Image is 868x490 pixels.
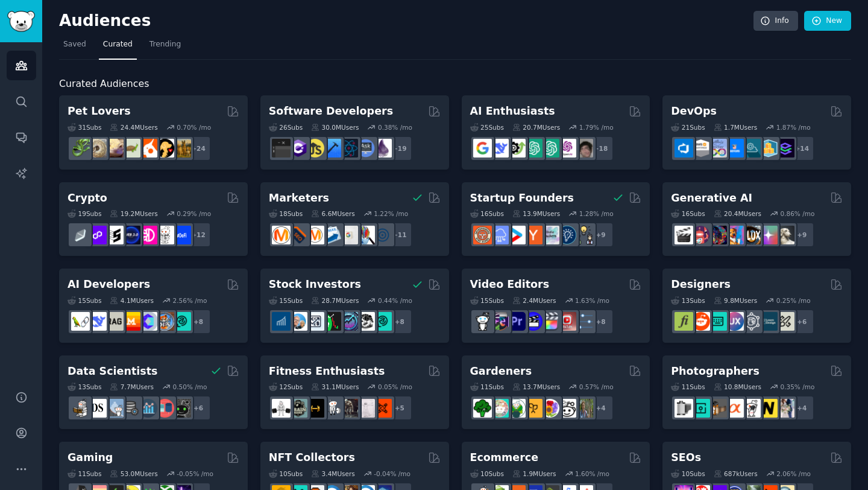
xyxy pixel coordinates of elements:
img: editors [490,312,509,331]
div: + 19 [387,136,412,161]
img: chatgpt_prompts_ [541,139,559,157]
img: premiere [507,312,526,331]
img: platformengineering [742,139,761,157]
div: 13 Sub s [68,383,101,391]
img: dividends [272,312,291,331]
img: DeepSeek [88,312,107,331]
img: EntrepreneurRideAlong [473,226,492,244]
img: cockatiel [139,139,157,157]
img: LangChain [71,312,90,331]
div: 31.1M Users [311,383,359,391]
img: GardeningUK [524,399,542,418]
img: learnjavascript [306,139,324,157]
img: chatgpt_promptDesign [524,139,542,157]
img: indiehackers [541,226,559,244]
img: AIDevelopersSociety [172,312,191,331]
img: AskMarketing [306,226,324,244]
div: 4.1M Users [110,296,154,305]
img: OpenAIDev [558,139,576,157]
img: UrbanGardening [558,399,576,418]
div: 11 Sub s [68,469,101,478]
img: ycombinator [524,226,542,244]
div: 31 Sub s [68,123,101,132]
div: 9.8M Users [714,296,758,305]
img: GYM [272,399,291,418]
div: 30.0M Users [311,123,359,132]
div: + 6 [789,309,814,334]
h2: AI Enthusiasts [470,104,555,119]
h2: Software Developers [269,104,393,119]
div: 1.22 % /mo [374,209,408,218]
img: vegetablegardening [473,399,492,418]
div: 10.8M Users [714,383,761,391]
img: GoogleGeminiAI [473,139,492,157]
h2: Pet Lovers [68,104,131,119]
img: streetphotography [691,399,710,418]
h2: Fitness Enthusiasts [269,364,385,379]
img: data [172,399,191,418]
img: ballpython [88,139,107,157]
h2: Stock Investors [269,277,361,292]
div: 0.86 % /mo [780,209,814,218]
div: 15 Sub s [470,296,504,305]
div: 0.35 % /mo [780,383,814,391]
h2: Data Scientists [68,364,157,379]
img: flowers [541,399,559,418]
img: AskComputerScience [356,139,375,157]
img: elixir [373,139,392,157]
img: WeddingPhotography [776,399,794,418]
img: Entrepreneurship [558,226,576,244]
img: userexperience [742,312,761,331]
div: 1.87 % /mo [776,123,811,132]
img: workout [306,399,324,418]
img: turtle [122,139,140,157]
div: + 4 [789,395,814,421]
h2: Ecommerce [470,450,539,465]
h2: Gaming [68,450,113,465]
img: aws_cdk [759,139,778,157]
span: Curated [103,39,133,50]
div: 25 Sub s [470,123,504,132]
img: CryptoNews [156,226,174,244]
img: Rag [105,312,124,331]
a: Curated [99,35,137,60]
img: defi_ [172,226,191,244]
h2: Photographers [671,364,759,379]
img: MachineLearning [71,399,90,418]
a: Trending [145,35,185,60]
div: 20.4M Users [714,209,761,218]
div: + 14 [789,136,814,161]
img: OnlineMarketing [373,226,392,244]
img: iOSProgramming [322,139,341,157]
div: 0.44 % /mo [378,296,412,305]
h2: AI Developers [68,277,150,292]
img: succulents [490,399,509,418]
h2: NFT Collectors [269,450,355,465]
div: 1.28 % /mo [579,209,614,218]
img: fitness30plus [339,399,358,418]
img: UI_Design [708,312,727,331]
div: 2.56 % /mo [173,296,207,305]
img: MarketingResearch [356,226,375,244]
div: 13 Sub s [671,296,705,305]
img: weightroom [322,399,341,418]
img: logodesign [691,312,710,331]
h2: Gardeners [470,364,532,379]
img: sdforall [725,226,744,244]
div: 10 Sub s [671,469,705,478]
img: growmybusiness [574,226,593,244]
img: DeepSeek [490,139,509,157]
img: typography [675,312,693,331]
div: 10 Sub s [269,469,303,478]
div: 20.7M Users [512,123,560,132]
img: csharp [289,139,307,157]
img: bigseo [289,226,307,244]
div: 2.06 % /mo [776,469,811,478]
div: 28.7M Users [311,296,359,305]
div: + 24 [186,136,211,161]
img: statistics [105,399,124,418]
div: 19.2M Users [110,209,157,218]
img: GummySearch logo [7,11,35,32]
h2: Audiences [59,11,753,31]
img: analytics [139,399,157,418]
